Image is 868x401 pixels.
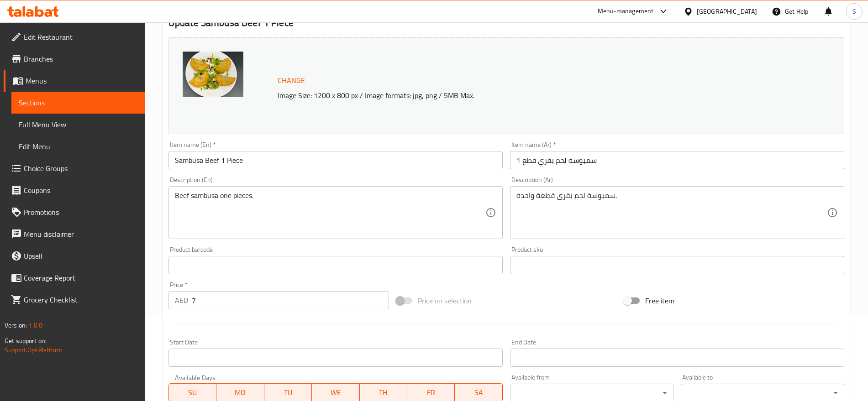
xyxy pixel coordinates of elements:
span: SA [458,386,499,399]
p: AED [175,295,188,306]
a: Upsell [4,245,145,267]
textarea: سمبوسة لحم بقري قطعة واحدة. [516,191,827,234]
h2: Update Sambusa Beef 1 Piece [168,16,844,30]
span: Menu disclaimer [24,229,137,240]
span: S [852,6,856,16]
p: Image Size: 1200 x 800 px / Image formats: jpg, png / 5MB Max. [274,90,760,101]
span: Promotions [24,207,137,218]
input: Enter name Ar [510,151,844,169]
a: Coupons [4,179,145,201]
span: MO [220,386,260,399]
span: Edit Restaurant [24,31,137,42]
span: Choice Groups [24,163,137,174]
span: Get support on: [5,335,47,347]
a: Edit Restaurant [4,26,145,48]
span: TH [363,386,404,399]
textarea: Beef sambusa one pieces. [175,191,485,234]
span: TU [268,386,308,399]
div: Menu-management [598,6,654,17]
span: Price on selection [418,295,472,306]
span: Coverage Report [24,272,137,283]
span: FR [411,386,451,399]
a: Edit Menu [11,135,145,157]
span: Branches [24,53,137,64]
span: Full Menu View [19,119,137,130]
input: Please enter price [192,291,389,309]
a: Grocery Checklist [4,289,145,311]
button: Change [274,71,309,90]
span: Sections [19,97,137,108]
a: Choice Groups [4,157,145,179]
input: Enter name En [168,151,503,169]
a: Branches [4,48,145,70]
span: Edit Menu [19,141,137,152]
a: Menus [4,70,145,92]
img: mmw_638764651104973327 [183,52,243,97]
span: Upsell [24,250,137,261]
a: Support.OpsPlatform [5,344,63,356]
span: Grocery Checklist [24,294,137,305]
span: Coupons [24,185,137,196]
a: Menu disclaimer [4,223,145,245]
span: SU [173,386,213,399]
span: Free item [645,295,674,306]
input: Please enter product sku [510,256,844,274]
span: 1.0.0 [28,319,42,331]
a: Coverage Report [4,267,145,289]
span: Version: [5,319,27,331]
a: Promotions [4,201,145,223]
span: Change [278,74,305,87]
a: Sections [11,92,145,114]
span: WE [316,386,356,399]
input: Please enter product barcode [168,256,503,274]
span: Menus [26,75,137,86]
a: Full Menu View [11,114,145,135]
div: [GEOGRAPHIC_DATA] [697,6,757,16]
